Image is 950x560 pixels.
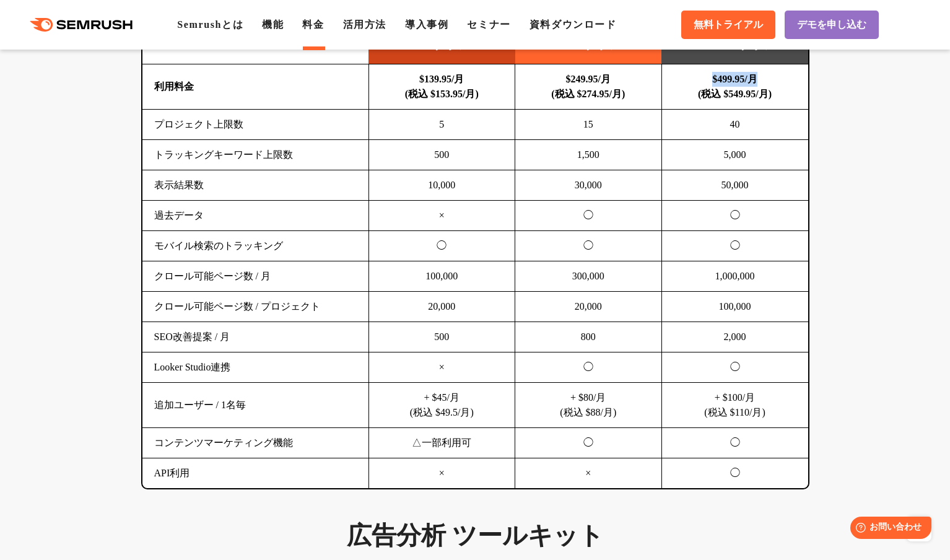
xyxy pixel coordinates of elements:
a: 無料トライアル [681,11,775,39]
td: モバイル検索のトラッキング [142,231,369,261]
td: 100,000 [368,261,515,292]
td: 20,000 [515,292,662,322]
td: × [368,352,515,383]
td: + $80/月 (税込 $88/月) [515,383,662,428]
td: 過去データ [142,201,369,231]
td: ◯ [661,428,808,458]
span: 無料トライアル [694,19,763,32]
td: 20,000 [368,292,515,322]
td: 500 [368,322,515,352]
td: × [368,201,515,231]
td: プロジェクト上限数 [142,110,369,140]
td: 1,500 [515,140,662,170]
td: 300,000 [515,261,662,292]
span: デモを申し込む [797,19,866,32]
td: 5 [368,110,515,140]
td: Looker Studio連携 [142,352,369,383]
b: 利用料金 [154,81,194,92]
a: 料金 [302,19,324,30]
td: 30,000 [515,170,662,201]
td: 10,000 [368,170,515,201]
td: × [368,458,515,489]
td: 表示結果数 [142,170,369,201]
td: 5,000 [661,140,808,170]
iframe: Help widget launcher [840,512,936,546]
td: 15 [515,110,662,140]
td: ◯ [515,428,662,458]
td: 追加ユーザー / 1名毎 [142,383,369,428]
td: 50,000 [661,170,808,201]
a: Semrushとは [177,19,243,30]
td: × [515,458,662,489]
td: 800 [515,322,662,352]
td: ◯ [661,352,808,383]
td: △一部利用可 [368,428,515,458]
td: 100,000 [661,292,808,322]
td: ◯ [661,458,808,489]
a: 機能 [262,19,284,30]
td: ◯ [515,352,662,383]
td: トラッキングキーワード上限数 [142,140,369,170]
td: 500 [368,140,515,170]
td: + $45/月 (税込 $49.5/月) [368,383,515,428]
h3: 広告分析 ツールキット [141,520,809,551]
td: ◯ [515,201,662,231]
a: 導入事例 [405,19,448,30]
td: 2,000 [661,322,808,352]
td: ◯ [661,201,808,231]
b: $499.95/月 (税込 $549.95/月) [698,74,772,99]
td: ◯ [515,231,662,261]
a: 活用方法 [343,19,386,30]
a: 資料ダウンロード [529,19,617,30]
td: SEO改善提案 / 月 [142,322,369,352]
td: + $100/月 (税込 $110/月) [661,383,808,428]
td: ◯ [368,231,515,261]
td: クロール可能ページ数 / 月 [142,261,369,292]
td: クロール可能ページ数 / プロジェクト [142,292,369,322]
b: $139.95/月 (税込 $153.95/月) [405,74,479,99]
td: 1,000,000 [661,261,808,292]
td: 40 [661,110,808,140]
b: $249.95/月 (税込 $274.95/月) [551,74,625,99]
td: API利用 [142,458,369,489]
a: セミナー [467,19,510,30]
td: コンテンツマーケティング機能 [142,428,369,458]
a: デモを申し込む [785,11,879,39]
td: ◯ [661,231,808,261]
